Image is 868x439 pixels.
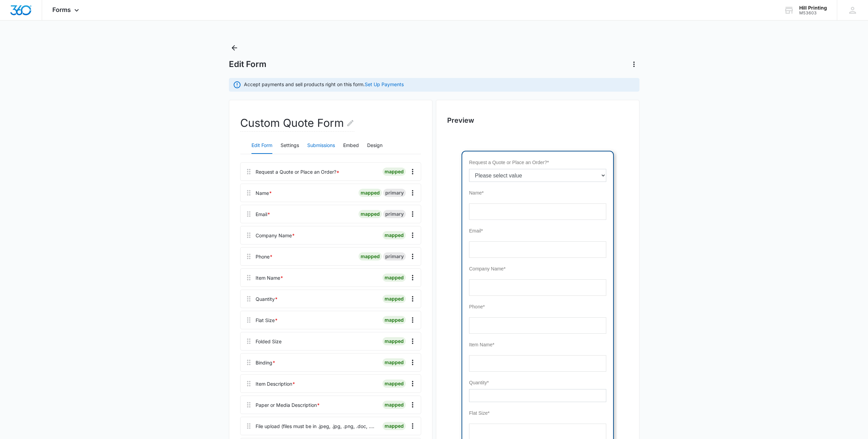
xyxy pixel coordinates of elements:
button: Overflow Menu [407,421,418,431]
div: mapped [383,401,406,409]
button: Overflow Menu [407,187,418,198]
h2: Custom Quote Form [240,115,354,132]
span: Request a Quote or Place an Order? [11,12,89,18]
span: Company Name [11,119,46,124]
div: Item Name [256,274,283,281]
h2: Preview [447,115,628,125]
div: mapped [383,168,406,176]
button: Actions [629,59,639,70]
button: Overflow Menu [407,399,418,410]
div: Quantity [256,295,278,303]
div: mapped [383,337,406,345]
div: primary [383,189,406,197]
div: Paper or Media Description [256,401,320,409]
button: Design [367,137,383,154]
div: Flat Size [256,317,278,324]
div: mapped [359,252,382,261]
div: Name [256,189,272,197]
span: Binding [11,339,27,344]
button: Overflow Menu [407,357,418,368]
div: Email [256,211,270,218]
button: Submissions [307,137,335,154]
button: Overflow Menu [407,336,418,347]
button: Edit Form Name [346,115,354,131]
a: Set Up Payments [365,81,404,87]
button: Overflow Menu [407,293,418,304]
div: Phone [256,253,273,260]
span: Phone [11,157,25,162]
button: Embed [343,137,359,154]
div: File upload (files must be in .jpeg, .jpg, .png, .doc, .docx, .pdf, or .txt format) [256,423,377,430]
div: primary [383,252,406,261]
div: Folded Size [256,338,282,345]
button: Back [229,42,240,53]
div: account id [799,11,827,15]
span: Item Description [11,369,46,375]
input: (if applicable) [11,314,148,331]
div: mapped [383,422,406,430]
div: mapped [383,231,406,239]
div: account name [799,5,827,11]
div: Request a Quote or Place an Order? [256,168,339,175]
button: Overflow Menu [407,378,418,389]
div: mapped [359,210,382,218]
p: Accept payments and sell products right on this form. [244,81,404,88]
div: mapped [383,316,406,324]
span: Forms [52,6,71,13]
button: Overflow Menu [407,272,418,283]
div: Item Description [256,380,295,387]
span: Folded Size [11,301,36,306]
button: Settings [281,137,299,154]
div: mapped [359,189,382,197]
div: Company Name [256,232,295,239]
div: mapped [383,358,406,367]
span: Quantity [11,232,29,238]
span: Name [11,43,24,48]
span: Item Name [11,195,34,200]
span: Paper or Media Description [11,416,69,422]
div: primary [383,210,406,218]
div: mapped [383,380,406,388]
button: Edit Form [251,137,272,154]
div: mapped [383,274,406,282]
div: Binding [256,359,275,366]
button: Overflow Menu [407,230,418,241]
button: Overflow Menu [407,251,418,262]
button: Overflow Menu [407,209,418,219]
span: Flat Size [11,263,29,268]
span: Email [11,81,23,86]
button: Overflow Menu [407,166,418,177]
button: Overflow Menu [407,315,418,325]
div: mapped [383,295,406,303]
h1: Edit Form [229,59,267,69]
